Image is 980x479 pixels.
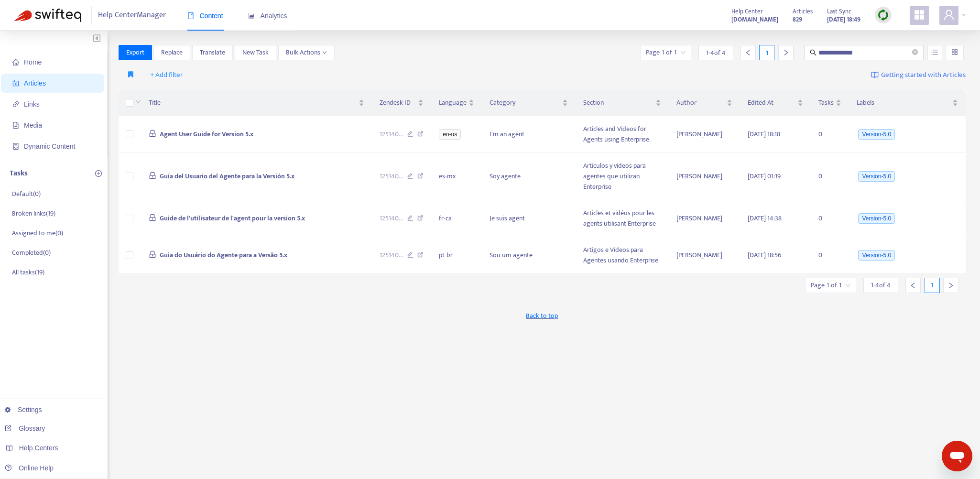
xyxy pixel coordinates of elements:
div: 1 [759,45,774,60]
span: Title [149,98,357,108]
td: [PERSON_NAME] [669,116,740,153]
td: Articles and Videos for Agents using Enterprise [576,116,669,153]
span: Category [490,98,560,108]
span: Back to top [526,311,558,321]
span: Replace [161,47,183,58]
iframe: Button to launch messaging window [942,441,972,471]
span: Language [439,98,467,108]
span: link [12,101,19,108]
td: Artículos y videos para agentes que utilizan Enterprise [576,153,669,200]
span: Analytics [248,12,287,20]
td: [PERSON_NAME] [669,200,740,237]
span: Getting started with Articles [881,70,966,81]
span: account-book [12,80,19,87]
td: Je suis agent [482,200,576,237]
td: Sou um agente [482,237,576,274]
span: Help Centers [19,444,58,452]
th: Edited At [740,90,810,116]
td: Articles et vidéos pour les agents utilisant Enterprise [576,200,669,237]
button: unordered-list [927,45,942,60]
span: plus-circle [95,170,102,177]
span: Links [24,100,40,108]
span: close-circle [912,48,918,57]
button: + Add filter [143,67,190,83]
th: Labels [849,90,966,116]
span: lock [149,250,156,258]
span: Dynamic Content [24,142,75,150]
span: 125140 ... [380,250,403,261]
span: Export [126,47,144,58]
span: down [135,99,141,105]
span: Author [676,98,725,108]
span: Version-5.0 [858,171,895,182]
span: Guia do Usuário do Agente para a Versão 5.x [160,250,287,261]
p: Assigned to me ( 0 ) [12,228,63,238]
span: + Add filter [150,69,183,81]
span: right [947,282,954,289]
img: image-link [871,71,879,79]
span: [DATE] 18:18 [748,129,780,140]
a: Getting started with Articles [871,67,966,83]
div: 1 [925,278,940,293]
td: pt-br [431,237,482,274]
p: Tasks [10,168,28,179]
span: Version-5.0 [858,250,895,261]
a: Glossary [5,425,45,432]
td: [PERSON_NAME] [669,237,740,274]
span: Home [24,58,42,66]
span: lock [149,130,156,137]
span: 125140 ... [380,171,403,182]
span: Guide de l'utilisateur de l'agent pour la version 5.x [160,213,305,224]
span: 125140 ... [380,213,403,224]
strong: 829 [793,14,802,25]
td: Artigos e Vídeos para Agentes usando Enterprise [576,237,669,274]
th: Language [431,90,482,116]
th: Category [482,90,576,116]
span: Last Sync [827,6,851,17]
span: right [783,49,789,56]
td: 0 [811,237,849,274]
td: 0 [811,153,849,200]
td: I'm an agent [482,116,576,153]
p: Default ( 0 ) [12,189,41,199]
td: 0 [811,116,849,153]
span: area-chart [248,12,255,19]
td: 0 [811,200,849,237]
span: Content [187,12,223,20]
span: Bulk Actions [286,47,327,58]
strong: [DATE] 18:49 [827,14,860,25]
span: [DATE] 14:38 [748,213,782,224]
span: 1 - 4 of 4 [871,280,891,290]
span: [DATE] 18:56 [748,250,781,261]
button: Export [119,45,152,60]
button: New Task [235,45,276,60]
span: Articles [24,79,46,87]
button: Translate [192,45,233,60]
span: close-circle [912,49,918,55]
span: lock [149,214,156,221]
span: lock [149,172,156,179]
span: en-us [439,129,461,140]
img: sync.dc5367851b00ba804db3.png [877,9,889,21]
td: [PERSON_NAME] [669,153,740,200]
p: All tasks ( 19 ) [12,267,44,277]
span: Zendesk ID [380,98,416,108]
th: Zendesk ID [372,90,432,116]
span: Labels [857,98,950,108]
span: Translate [200,47,225,58]
span: down [322,50,327,55]
a: Online Help [5,464,54,472]
img: Swifteq [14,9,81,22]
span: [DATE] 01:19 [748,171,781,182]
span: Help Center Manager [98,6,166,24]
button: Bulk Actionsdown [278,45,335,60]
span: unordered-list [931,49,938,55]
span: Guía del Usuario del Agente para la Versión 5.x [160,171,294,182]
span: Media [24,121,42,129]
td: es-mx [431,153,482,200]
span: Version-5.0 [858,213,895,224]
span: 125140 ... [380,129,403,140]
button: Replace [153,45,190,60]
span: Edited At [748,98,795,108]
span: Help Center [731,6,763,17]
